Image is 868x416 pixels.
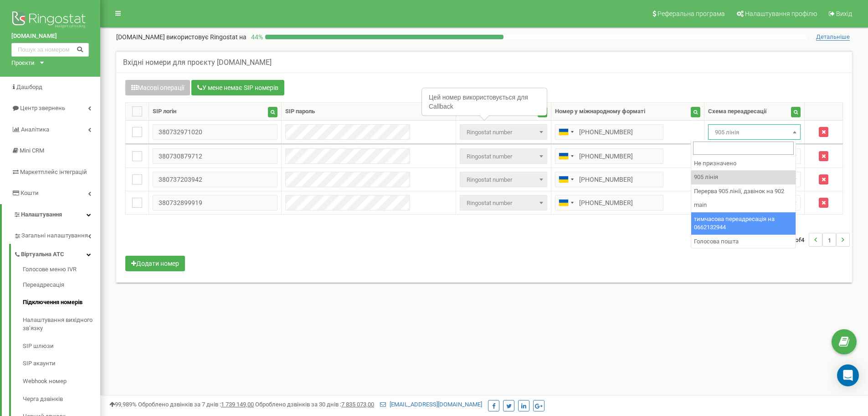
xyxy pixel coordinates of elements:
span: 99,989% [109,401,137,408]
span: Маркетплейс інтеграцій [20,169,87,175]
nav: ... [787,224,850,256]
a: Підключення номерів [23,294,100,311]
h5: Вхідні номери для проєкту [DOMAIN_NAME] [123,58,272,67]
a: [DOMAIN_NAME] [11,32,89,41]
img: Ringostat logo [11,9,89,32]
a: SIP акаунти [23,355,100,373]
span: Дашборд [16,84,42,90]
input: Пошук за номером [11,43,89,57]
u: 1 739 149,00 [221,401,254,408]
span: 905 лінія [711,126,797,139]
span: Mini CRM [20,147,44,154]
li: Голосова пошта [691,235,796,249]
input: 050 123 4567 [555,195,663,211]
a: Голосове меню IVR [23,265,100,276]
li: 905 лінія [691,170,796,184]
th: SIP пароль [282,103,456,121]
span: Ringostat number [463,126,544,139]
span: Центр звернень [20,105,65,111]
span: Віртуальна АТС [21,250,64,259]
u: 7 835 073,00 [341,401,374,408]
li: Не призначено [691,157,796,171]
span: Загальні налаштування [21,232,88,240]
span: використовує Ringostat на [166,33,247,41]
span: Аналiтика [21,126,49,133]
div: Telephone country code [555,172,576,187]
span: Ringostat number [460,124,547,140]
div: Telephone country code [555,149,576,163]
button: Масові операції [125,80,190,95]
span: Кошти [21,190,39,196]
li: main [691,198,796,212]
span: Ringostat number [460,195,547,211]
div: SIP логін [153,107,176,116]
input: 050 123 4567 [555,124,663,140]
span: Налаштування [21,211,62,218]
span: of [795,236,801,244]
span: Ringostat number [463,174,544,186]
span: Ringostat number [463,150,544,163]
a: Черга дзвінків [23,390,100,408]
li: тимчасова переадресація на 0662132944 [691,212,796,235]
p: 44 % [247,32,265,42]
a: Віртуальна АТС [14,244,100,263]
li: 1 [822,233,836,247]
a: Переадресація [23,276,100,294]
div: Номер у міжнародному форматі [555,107,645,116]
input: 050 123 4567 [555,148,663,164]
button: Додати номер [125,256,185,271]
button: У мене немає SIP номерів [191,80,284,95]
span: 0-4 4 [787,233,809,247]
div: Telephone country code [555,125,576,139]
a: Загальні налаштування [14,225,100,244]
a: Налаштування вихідного зв’язку [23,311,100,337]
span: Детальніше [816,33,850,41]
a: Налаштування [2,204,100,226]
a: Webhook номер [23,373,100,390]
span: Налаштування профілю [745,10,817,17]
input: 050 123 4567 [555,172,663,187]
span: Оброблено дзвінків за 30 днів : [255,401,374,408]
p: [DOMAIN_NAME] [116,32,247,42]
div: Цей номер використовується для Callback [422,89,546,115]
span: 905 лінія [708,124,801,140]
div: Проєкти [11,59,35,68]
span: Реферальна програма [657,10,725,17]
div: Telephone country code [555,195,576,210]
div: Схема переадресації [708,107,767,116]
span: Ringostat number [460,148,547,164]
span: Вихід [836,10,852,17]
span: Оброблено дзвінків за 7 днів : [138,401,254,408]
a: SIP шлюзи [23,337,100,355]
a: [EMAIL_ADDRESS][DOMAIN_NAME] [380,401,482,408]
li: Перерва 905 лінії, дзвінок на 902 [691,184,796,199]
span: Ringostat number [463,197,544,210]
div: Open Intercom Messenger [837,364,859,386]
span: Ringostat number [460,172,547,187]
